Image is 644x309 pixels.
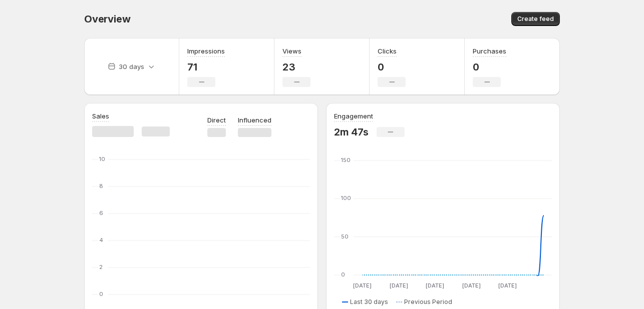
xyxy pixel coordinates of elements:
h3: Views [282,46,301,56]
h3: Engagement [334,111,373,121]
p: 2m 47s [334,126,369,138]
h3: Sales [92,111,109,121]
button: Create feed [511,12,560,26]
text: 10 [99,155,105,162]
p: 0 [378,61,406,73]
p: 30 days [119,61,144,71]
h3: Clicks [378,46,397,56]
h3: Purchases [473,46,506,56]
text: [DATE] [498,282,517,289]
text: 0 [99,290,103,297]
text: 4 [99,236,103,243]
text: 50 [341,233,349,240]
text: [DATE] [390,282,408,289]
p: 71 [187,61,225,73]
p: 0 [473,61,506,73]
text: 100 [341,194,351,201]
p: 23 [282,61,310,73]
text: 150 [341,156,351,163]
span: Last 30 days [350,298,388,306]
p: Direct [207,115,226,125]
span: Create feed [517,15,554,23]
text: [DATE] [462,282,481,289]
text: 2 [99,263,103,270]
p: Influenced [238,115,271,125]
text: 8 [99,182,103,189]
text: 0 [341,271,345,278]
h3: Impressions [187,46,225,56]
text: 6 [99,209,103,216]
text: [DATE] [353,282,372,289]
text: [DATE] [426,282,444,289]
span: Previous Period [404,298,452,306]
span: Overview [84,13,130,25]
